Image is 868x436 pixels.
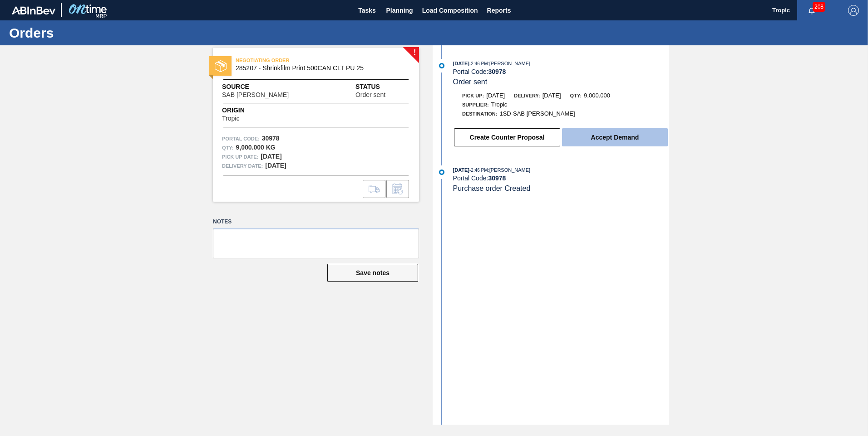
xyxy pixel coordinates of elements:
span: Purchase order Created [453,184,531,192]
span: : [PERSON_NAME] [488,167,531,173]
strong: 9,000.000 KG [236,144,275,151]
strong: 30978 [488,174,506,182]
img: atual [439,63,444,68]
span: Delivery Date: [222,161,263,170]
span: Load Composition [422,5,478,16]
span: Tasks [357,5,377,16]
span: 1SD-SAB [PERSON_NAME] [499,110,575,117]
span: 285207 - Shrinkfilm Print 500CAN CLT PU 25 [236,65,400,72]
span: Portal Code: [222,134,260,143]
img: atual [439,170,444,175]
button: Notifications [797,4,826,17]
button: Create Counter Proposal [454,128,560,146]
span: Origin [222,106,262,115]
span: Source [222,82,316,92]
span: NEGOTIATING ORDER [236,56,363,65]
div: Go to Load Composition [363,180,385,198]
span: Order sent [453,78,488,86]
span: [DATE] [486,92,505,99]
span: Pick up Date: [222,152,258,161]
strong: [DATE] [261,153,281,160]
strong: [DATE] [265,162,286,169]
div: Inform order change [386,180,409,198]
span: - 2:46 PM [469,61,488,66]
span: SAB [PERSON_NAME] [222,92,289,98]
span: Destination: [462,111,497,116]
div: Portal Code: [453,174,669,182]
span: 208 [813,2,825,12]
div: Portal Code: [453,68,669,75]
strong: 30978 [488,68,506,75]
span: [DATE] [453,167,469,173]
span: Planning [386,5,413,16]
span: Pick up: [462,93,484,98]
span: : [PERSON_NAME] [488,61,531,66]
span: Supplier: [462,102,489,107]
img: TNhmsLtSVTkK8tSr43FrP2fwEKptu5GPRR3wAAAABJRU5ErkJggg== [12,6,55,15]
span: Delivery: [514,93,540,98]
button: Accept Demand [562,128,668,146]
span: - 2:46 PM [469,168,488,173]
span: Qty: [570,93,582,98]
span: Reports [487,5,511,16]
span: Tropic [491,101,508,108]
span: [DATE] [542,92,561,99]
label: Notes [213,215,419,228]
button: Save notes [327,264,418,282]
strong: 30978 [262,135,280,142]
span: [DATE] [453,61,469,66]
h1: Orders [9,28,170,38]
span: Status [355,82,410,92]
span: Qty : [222,143,233,152]
span: Order sent [355,92,385,98]
img: status [215,60,227,72]
span: 9,000.000 [584,92,610,99]
img: Logout [848,5,859,16]
span: Tropic [222,115,239,122]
